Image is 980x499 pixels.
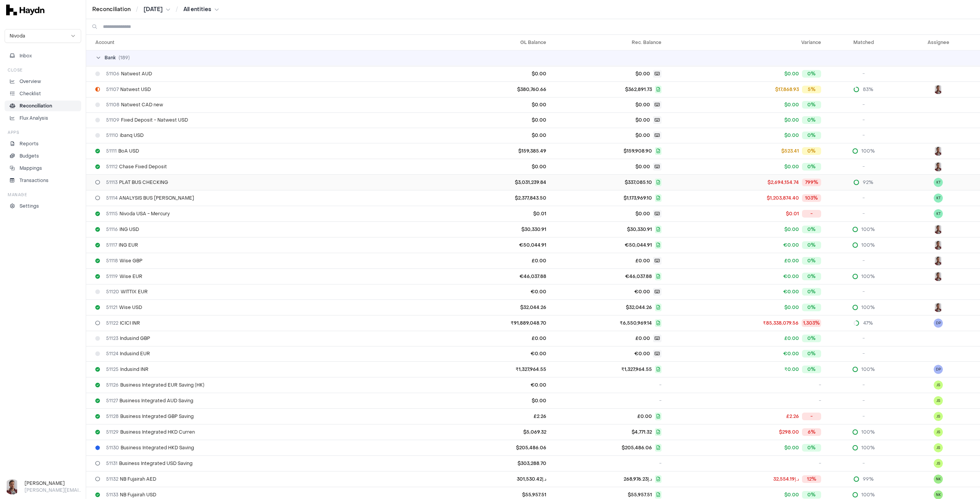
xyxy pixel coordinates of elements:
[106,351,118,357] span: 51124
[432,331,550,346] td: £0.00
[934,209,943,218] span: KT
[8,192,27,198] h3: Manage
[802,70,821,78] div: 0%
[106,492,118,498] span: 51133
[862,335,865,341] span: -
[5,88,81,99] a: Checklist
[144,6,170,13] button: [DATE]
[934,475,943,484] span: NK
[119,55,130,61] span: ( 189 )
[659,398,661,404] span: -
[624,476,652,482] span: د.إ268,976.23
[106,351,150,357] span: Indusind EUR
[802,413,821,420] div: -
[802,179,821,186] div: 799%
[802,226,821,233] div: 0%
[622,445,652,451] span: $205,486.06
[862,460,865,466] span: -
[106,492,156,498] span: NB Fujairah USD
[773,476,799,482] span: د.إ32,554.19
[861,366,875,372] span: 100%
[862,102,865,108] span: -
[635,71,650,77] span: $0.00
[432,315,550,331] td: ₹91,889,048.70
[432,424,550,440] td: $5,069.32
[92,6,131,13] a: Reconciliation
[862,117,865,123] span: -
[802,163,821,171] div: 0%
[432,237,550,253] td: €50,044.91
[432,440,550,455] td: $205,486.06
[624,148,652,154] span: $159,908.90
[183,6,211,13] span: All entities
[106,117,188,123] span: Fixed Deposit - Natwest USD
[784,132,799,138] span: $0.00
[106,445,119,451] span: 51130
[549,35,665,50] th: Rec. Balance
[802,491,821,499] div: 0%
[635,132,650,138] span: $0.00
[432,97,550,112] td: $0.00
[781,148,799,154] span: $523.41
[432,346,550,361] td: €0.00
[659,382,661,388] span: -
[824,35,903,50] th: Matched
[802,101,821,109] div: 0%
[784,304,799,310] span: $0.00
[106,132,144,138] span: ibanq USD
[432,361,550,377] td: ₹1,327,964.55
[106,148,117,154] span: 51111
[934,303,943,312] button: JP Smit
[934,272,943,281] button: JP Smit
[106,476,118,482] span: 51132
[862,382,865,388] span: -
[20,140,39,147] p: Reports
[432,206,550,221] td: $0.01
[862,179,874,185] span: 92%
[934,162,943,171] img: JP Smit
[861,226,875,232] span: 100%
[802,428,821,436] div: 6%
[934,380,943,390] button: JS
[620,320,652,326] span: ₹6,550,969.14
[784,445,799,451] span: $0.00
[20,90,41,97] p: Checklist
[775,86,799,93] span: $17,868.93
[934,365,943,374] button: DP
[934,396,943,405] button: JS
[20,102,52,109] p: Reconciliation
[86,35,432,50] th: Account
[106,226,139,232] span: ING USD
[624,195,652,201] span: $1,173,969.10
[634,289,650,295] span: €0.00
[802,444,821,452] div: 0%
[784,226,799,232] span: $0.00
[106,132,118,138] span: 51110
[5,101,81,111] a: Reconciliation
[934,443,943,452] button: JS
[934,85,943,94] img: JP Smit
[934,225,943,234] button: JP Smit
[665,35,824,50] th: Variance
[632,429,652,435] span: $4,771.32
[634,351,650,357] span: €0.00
[626,304,652,310] span: $32,044.26
[625,273,652,280] span: €46,037.88
[934,193,943,203] button: KT
[106,102,119,108] span: 51108
[20,177,49,184] p: Transactions
[106,117,119,123] span: 51109
[6,5,44,15] img: svg+xml,%3c
[802,273,821,280] div: 0%
[862,413,865,419] span: -
[106,366,149,372] span: Indusind INR
[432,159,550,174] td: $0.00
[819,398,821,404] span: -
[432,393,550,408] td: $0.00
[903,35,980,50] th: Assignee
[635,258,650,264] span: £0.00
[659,460,661,466] span: -
[784,335,799,341] span: £0.00
[934,241,943,250] img: JP Smit
[934,319,943,328] span: DP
